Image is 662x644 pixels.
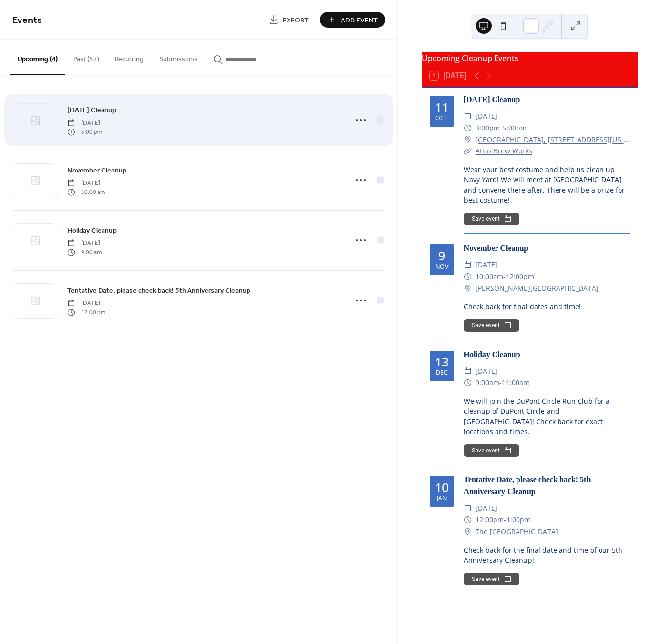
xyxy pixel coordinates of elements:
div: 9 [438,250,445,262]
span: 9:00am [476,377,499,388]
button: Recurring [107,40,151,74]
div: Check back for the final date and time of our 5th Anniversary Cleanup! [464,545,630,565]
span: Holiday Cleanup [67,226,117,236]
span: 5:00pm [502,122,527,134]
button: Add Event [320,12,385,28]
div: 11 [435,101,449,113]
div: Oct [435,115,448,122]
span: November Cleanup [67,166,126,176]
a: [DATE] Cleanup [464,95,520,104]
span: [DATE] [476,502,497,514]
a: Atlas Brew Works [476,146,532,155]
button: Save event [464,319,519,332]
div: ​ [464,502,472,514]
span: - [504,514,506,526]
div: Upcoming Cleanup Events [422,52,638,64]
a: Holiday Cleanup [67,225,117,236]
div: Jan [437,495,447,502]
span: [DATE] [67,299,105,308]
div: ​ [464,145,472,157]
a: [GEOGRAPHIC_DATA], [STREET_ADDRESS][US_STATE] [476,134,630,146]
div: Tentative Date, please check back! 5th Anniversary Cleanup [464,474,630,497]
div: Wear your best costume and help us clean up Navy Yard! We will meet at [GEOGRAPHIC_DATA] and conv... [464,164,630,205]
div: ​ [464,271,472,282]
span: [DATE] [476,365,497,377]
div: ​ [464,282,472,294]
span: [DATE] [476,110,497,122]
span: Events [12,11,42,30]
div: Nov [435,264,448,270]
div: 13 [435,356,449,368]
button: Upcoming (4) [10,40,65,75]
span: 10:00 am [67,188,105,196]
span: - [499,377,502,388]
div: Check back for final dates and time! [464,301,630,312]
div: ​ [464,122,472,134]
div: November Cleanup [464,242,630,254]
span: 12:00pm [506,271,534,282]
div: ​ [464,134,472,146]
span: Tentative Date, please check back! 5th Anniversary Cleanup [67,286,250,296]
div: ​ [464,526,472,537]
span: - [500,122,502,134]
span: The [GEOGRAPHIC_DATA] [476,526,558,537]
span: Export [283,15,309,25]
a: November Cleanup [67,165,126,176]
div: We will join the DuPont Circle Run Club for a cleanup of DuPont Circle and [GEOGRAPHIC_DATA]! Che... [464,396,630,437]
div: ​ [464,365,472,377]
a: Export [262,12,316,28]
div: ​ [464,514,472,526]
button: Save event [464,213,519,225]
a: [DATE] Cleanup [67,105,116,116]
span: 10:00am [476,271,503,282]
span: 9:00 am [67,248,102,257]
span: 3:00pm [476,122,500,134]
span: 12:00pm [476,514,504,526]
span: 3:00 pm [67,128,102,136]
a: Tentative Date, please check back! 5th Anniversary Cleanup [67,285,250,296]
span: 11:00am [502,377,530,388]
button: Submissions [151,40,206,74]
div: Holiday Cleanup [464,349,630,361]
button: Save event [464,444,519,457]
div: 10 [435,481,449,494]
span: Add Event [341,15,378,25]
span: [DATE] [476,259,497,271]
button: Save event [464,573,519,585]
div: Dec [436,370,448,376]
button: Past (57) [65,40,107,74]
span: [DATE] Cleanup [67,106,116,116]
span: [DATE] [67,179,105,188]
span: [PERSON_NAME][GEOGRAPHIC_DATA] [476,282,599,294]
span: [DATE] [67,119,102,128]
div: ​ [464,110,472,122]
span: [DATE] [67,239,102,248]
span: 12:00 pm [67,308,105,317]
span: 1:00pm [506,514,531,526]
span: - [503,271,506,282]
div: ​ [464,259,472,271]
div: ​ [464,377,472,388]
